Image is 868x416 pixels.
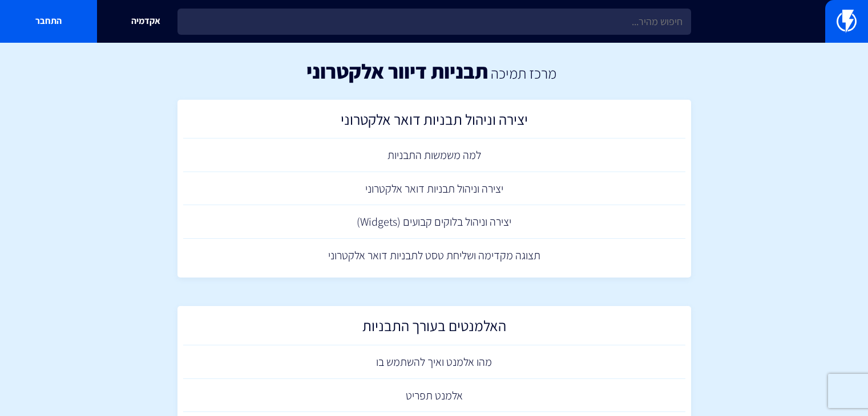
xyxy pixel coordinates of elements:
[183,172,685,206] a: יצירה וניהול תבניות דואר אלקטרוני
[189,111,680,133] h2: יצירה וניהול תבניות דואר אלקטרוני
[183,138,685,172] a: למה משמשות התבניות
[189,317,680,340] h2: האלמנטים בעורך התבניות
[177,9,691,35] input: חיפוש מהיר...
[183,239,685,272] a: תצוגה מקדימה ושליחת טסט לתבניות דואר אלקטרוני
[306,60,488,83] h1: תבניות דיוור אלקטרוני
[183,312,685,345] a: האלמנטים בעורך התבניות
[183,105,685,139] a: יצירה וניהול תבניות דואר אלקטרוני
[183,205,685,239] a: יצירה וניהול בלוקים קבועים (Widgets)
[183,379,685,413] a: אלמנט תפריט
[491,63,556,83] a: מרכז תמיכה
[183,345,685,379] a: מהו אלמנט ואיך להשתמש בו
